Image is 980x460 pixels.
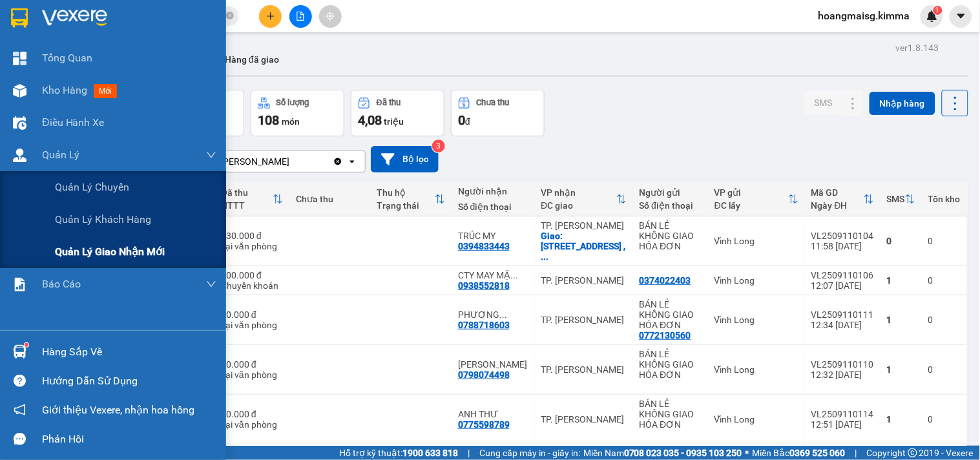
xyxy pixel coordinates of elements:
[251,90,344,136] button: Số lượng108món
[465,116,470,127] span: đ
[206,279,216,289] span: down
[221,280,283,291] div: Chuyển khoản
[221,270,283,280] div: 200.000 đ
[221,419,283,430] div: Tại văn phòng
[640,220,702,251] div: BÁN LẺ KHÔNG GIAO HÓA ĐƠN
[458,280,510,291] div: 0938552818
[333,156,343,167] svg: Clear value
[908,448,917,457] span: copyright
[226,12,234,19] span: close-circle
[221,409,283,419] div: 20.000 đ
[714,315,798,325] div: Vĩnh Long
[458,270,528,280] div: CTY MAY MẶC TOPTEX
[258,112,279,128] span: 108
[351,90,444,136] button: Đã thu4,08 triệu
[811,231,874,241] div: VL2509110104
[541,414,627,424] div: TP. [PERSON_NAME]
[42,430,216,449] div: Phản hồi
[42,402,194,418] span: Giới thiệu Vexere, nhận hoa hồng
[458,359,528,370] div: PHÚC THỊNH
[14,375,26,387] span: question-circle
[89,86,158,125] b: 107/1 , Đường 2/9 P1, TP Vĩnh Long
[206,155,289,168] div: TP. [PERSON_NAME]
[42,147,79,163] span: Quản Lý
[214,44,289,75] button: Hàng đã giao
[291,155,292,168] input: Selected TP. Hồ Chí Minh.
[714,414,798,424] div: Vĩnh Long
[14,433,26,445] span: message
[926,10,938,22] img: icon-new-feature
[499,309,507,320] span: ...
[753,446,846,460] span: Miền Bắc
[347,156,357,167] svg: open
[458,320,510,330] div: 0788718603
[266,12,275,21] span: plus
[221,320,283,330] div: Tại văn phòng
[6,6,187,55] li: [PERSON_NAME] - 0931936768
[458,409,528,419] div: ANH THƯ
[640,299,702,330] div: BÁN LẺ KHÔNG GIAO HÓA ĐƠN
[811,280,874,291] div: 12:07 [DATE]
[541,275,627,286] div: TP. [PERSON_NAME]
[510,270,518,280] span: ...
[804,91,842,114] button: SMS
[935,6,940,15] span: 1
[811,241,874,251] div: 11:58 [DATE]
[640,330,691,340] div: 0772130560
[319,5,342,28] button: aim
[206,150,216,160] span: down
[640,349,702,380] div: BÁN LẺ KHÔNG GIAO HÓA ĐƠN
[811,419,874,430] div: 12:51 [DATE]
[89,87,98,96] span: environment
[541,251,549,262] span: ...
[221,359,283,370] div: 20.000 đ
[477,98,510,107] div: Chưa thu
[887,275,915,286] div: 1
[458,419,510,430] div: 0775598789
[13,84,26,98] img: warehouse-icon
[541,315,627,325] div: TP. [PERSON_NAME]
[805,182,881,216] th: Toggle SortBy
[714,187,788,198] div: VP gửi
[811,320,874,330] div: 12:34 [DATE]
[13,116,26,130] img: warehouse-icon
[541,200,616,211] div: ĐC giao
[42,276,81,292] span: Báo cáo
[55,244,165,260] span: Quản lý giao nhận mới
[13,345,26,359] img: warehouse-icon
[950,5,972,28] button: caret-down
[296,194,364,204] div: Chưa thu
[14,404,26,416] span: notification
[326,12,335,21] span: aim
[811,370,874,380] div: 12:32 [DATE]
[928,236,961,246] div: 0
[640,200,702,211] div: Số điện thoại
[928,194,961,204] div: Tồn kho
[468,446,470,460] span: |
[811,359,874,370] div: VL2509110110
[887,236,915,246] div: 0
[541,364,627,375] div: TP. [PERSON_NAME]
[42,371,216,391] div: Hướng dẫn sử dụng
[451,90,545,136] button: Chưa thu0đ
[458,309,528,320] div: PHƯƠNG OANH
[790,448,846,458] strong: 0369 525 060
[296,12,305,21] span: file-add
[870,92,935,115] button: Nhập hàng
[282,116,300,127] span: món
[928,275,961,286] div: 0
[377,98,401,107] div: Đã thu
[887,315,915,325] div: 1
[458,112,465,128] span: 0
[541,220,627,231] div: TP. [PERSON_NAME]
[226,10,234,23] span: close-circle
[887,194,905,204] div: SMS
[928,414,961,424] div: 0
[583,446,742,460] span: Miền Nam
[13,52,26,65] img: dashboard-icon
[714,364,798,375] div: Vĩnh Long
[13,149,26,162] img: warehouse-icon
[371,146,439,172] button: Bộ lọc
[458,186,528,196] div: Người nhận
[42,114,105,131] span: Điều hành xe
